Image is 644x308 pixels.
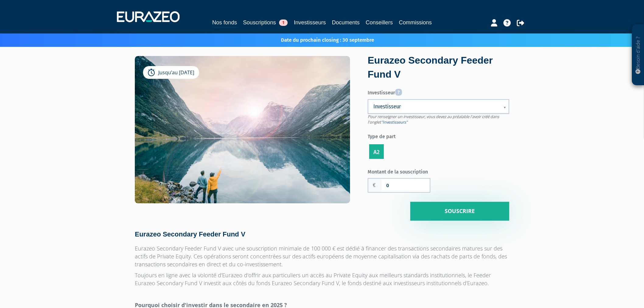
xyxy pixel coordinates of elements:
input: Montant de la souscription souhaité [382,179,430,192]
a: Nos fonds [212,18,237,28]
a: Commissions [399,18,432,27]
a: Souscriptions1 [243,18,288,27]
div: Eurazeo Secondary Feeder Fund V [368,54,509,81]
span: Pour renseigner un investisseur, vous devez au préalable l'avoir créé dans l'onglet [368,114,499,125]
a: Conseillers [366,18,393,27]
a: Investisseurs [294,18,326,27]
h4: Eurazeo Secondary Feeder Fund V [135,231,509,238]
img: 1732889491-logotype_eurazeo_blanc_rvb.png [117,11,180,22]
p: Toujours en ligne avec la volonté d'Eurazeo d'offrir aux particuliers un accès au Private Equity ... [135,271,509,287]
p: Date du prochain closing : 30 septembre [263,37,374,44]
input: Souscrire [410,202,509,221]
label: Investisseur [368,86,509,96]
a: "Investisseurs" [381,119,408,125]
img: Eurazeo Secondary Feeder Fund V [135,56,350,228]
span: Investisseur [373,103,495,110]
label: A2 [369,144,384,159]
span: 1 [279,19,288,26]
label: Type de part [368,131,509,140]
a: Documents [332,18,360,27]
p: Eurazeo Secondary Feeder Fund V avec une souscription minimale de 100 000 € est dédié à financer ... [135,244,509,268]
label: Montant de la souscription [368,166,439,176]
div: Jusqu’au [DATE] [143,66,199,79]
p: Besoin d'aide ? [635,28,642,82]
